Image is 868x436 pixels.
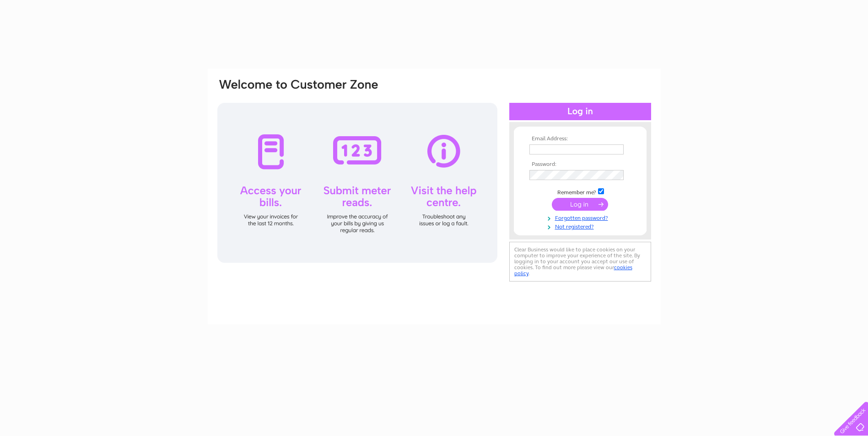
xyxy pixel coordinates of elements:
[514,264,632,276] a: cookies policy
[529,222,633,230] a: Not registered?
[529,213,633,222] a: Forgotten password?
[509,242,651,282] div: Clear Business would like to place cookies on your computer to improve your experience of the sit...
[552,198,608,211] input: Submit
[527,136,633,142] th: Email Address:
[527,161,633,168] th: Password:
[527,187,633,196] td: Remember me?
